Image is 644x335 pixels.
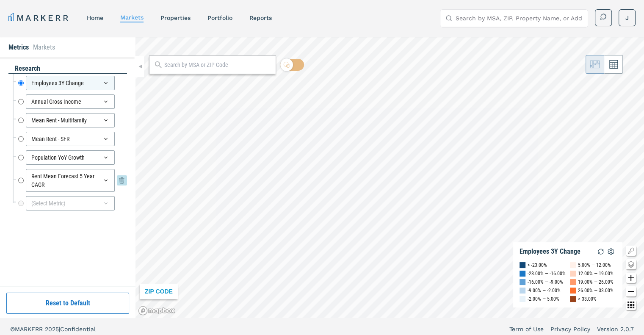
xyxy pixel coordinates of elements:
[578,295,597,303] div: > 33.00%
[578,269,614,278] div: 12.00% — 19.00%
[33,42,55,53] li: Markets
[456,10,583,27] input: Search by MSA, ZIP, Property Name, or Address
[596,246,606,257] img: Reload Legend
[8,64,127,74] div: research
[138,306,175,316] a: Mapbox logo
[135,37,644,318] canvas: Map
[606,246,616,257] img: Settings
[528,286,561,295] div: -9.00% — -2.00%
[550,325,590,333] a: Privacy Policy
[26,132,115,146] div: Mean Rent - SFR
[26,94,115,109] div: Annual Gross Income
[520,247,580,256] div: Employees 3Y Change
[26,196,115,210] div: (Select Metric)
[26,76,115,90] div: Employees 3Y Change
[626,246,636,256] button: Show/Hide Legend Map Button
[45,326,60,332] span: 2025 |
[528,261,547,269] div: < -23.00%
[6,293,129,314] button: Reset to Default
[578,261,611,269] div: 5.00% — 12.00%
[8,42,29,53] li: Metrics
[528,295,559,303] div: -2.00% — 5.00%
[26,169,115,192] div: Rent Mean Forecast 5 Year CAGR
[626,286,636,296] button: Zoom out map button
[528,278,563,286] div: -16.00% — -9.00%
[140,284,178,299] div: ZIP CODE
[509,325,544,333] a: Term of Use
[625,14,629,22] span: J
[207,14,232,21] a: Portfolio
[8,12,70,24] a: MARKERR
[160,14,191,21] a: properties
[578,286,614,295] div: 26.00% — 33.00%
[120,14,144,21] a: markets
[619,9,636,26] button: J
[626,259,636,269] button: Change style map button
[528,269,566,278] div: -23.00% — -16.00%
[26,150,115,165] div: Population YoY Growth
[626,273,636,283] button: Zoom in map button
[597,325,634,333] a: Version 2.0.7
[578,278,614,286] div: 19.00% — 26.00%
[87,14,103,21] a: home
[15,326,45,332] span: MARKERR
[249,14,272,21] a: reports
[10,326,15,332] span: ©
[164,61,271,69] input: Search by MSA or ZIP Code
[26,113,115,127] div: Mean Rent - Multifamily
[60,326,96,332] span: Confidential
[626,300,636,310] button: Other options map button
